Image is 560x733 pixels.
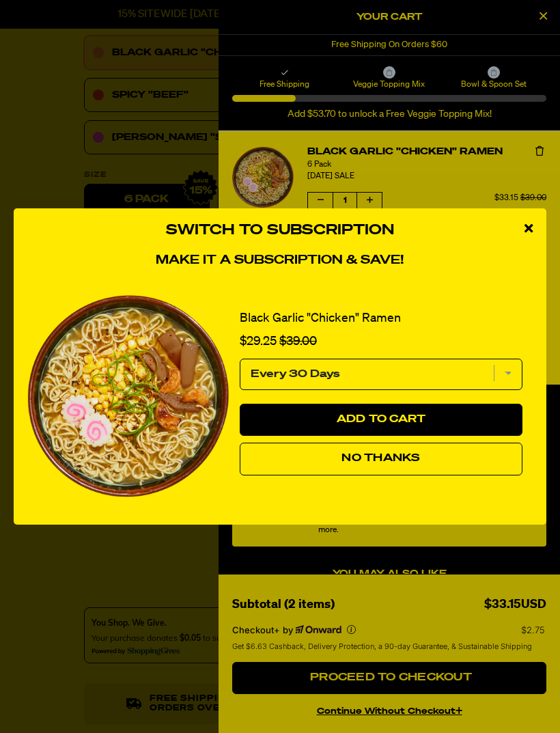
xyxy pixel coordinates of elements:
[240,443,522,475] button: No Thanks
[240,309,401,329] a: Black Garlic "Chicken" Ramen
[27,281,533,510] div: 1 of 1
[27,222,533,239] h3: Switch to Subscription
[27,253,533,268] h4: Make it a subscription & save!
[341,453,420,464] span: No Thanks
[240,335,277,348] span: $29.25
[279,335,317,348] span: $39.00
[511,208,546,249] div: close modal
[240,404,522,437] button: Add to Cart
[240,359,522,390] select: subscription frequency
[337,414,426,425] span: Add to Cart
[27,295,229,497] img: View Black Garlic "Chicken" Ramen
